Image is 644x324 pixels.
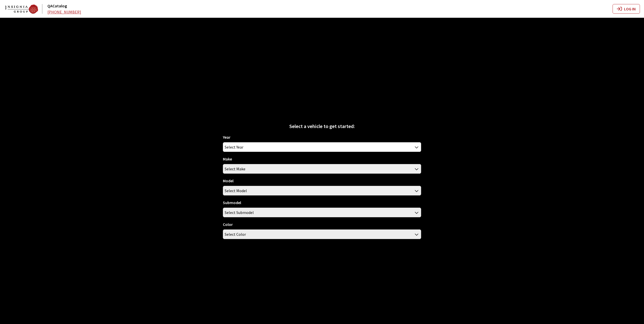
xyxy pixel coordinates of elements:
span: Select Color [225,230,246,239]
button: Log In [613,4,640,14]
span: Select Model [223,186,421,195]
span: Select Submodel [223,208,421,217]
span: Select Model [223,186,421,195]
span: Select Year [223,142,421,152]
a: [PHONE_NUMBER] [47,9,81,14]
span: Select Make [223,164,421,174]
label: Color [223,221,233,227]
label: Submodel [223,200,241,206]
span: Select Color [223,229,421,239]
span: Select Model [225,186,247,195]
span: Select Year [223,142,421,152]
a: QACatalog logo [5,4,46,14]
span: Select Submodel [223,208,421,217]
span: Select Color [223,230,421,239]
div: Select a vehicle to get started: [223,122,421,130]
label: Year [223,134,230,140]
span: Select Make [223,164,421,173]
a: QACatalog [47,3,67,8]
span: Select Submodel [225,208,254,217]
span: Select Make [225,164,245,173]
label: Model [223,178,234,184]
label: Make [223,156,232,162]
img: Dashboard [5,5,38,14]
span: Select Year [225,142,243,152]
